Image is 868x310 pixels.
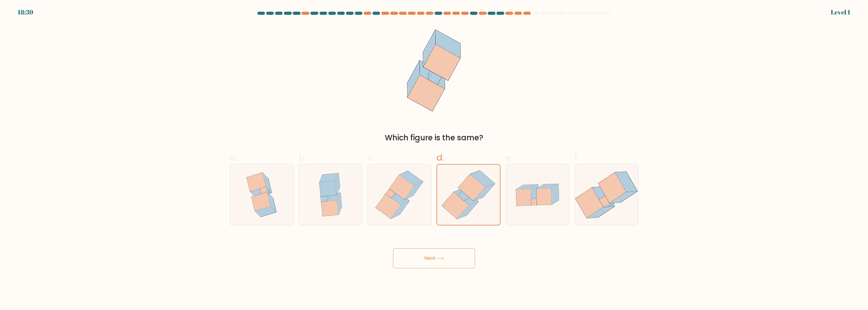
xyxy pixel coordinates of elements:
span: b. [299,151,306,164]
span: a. [230,151,237,164]
span: c. [367,151,374,164]
span: f. [574,151,579,164]
span: e. [506,151,513,164]
div: Which figure is the same? [233,132,635,143]
div: Level 1 [831,8,850,17]
button: Next [393,248,475,268]
div: 18:39 [18,8,33,17]
span: d. [437,151,444,164]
